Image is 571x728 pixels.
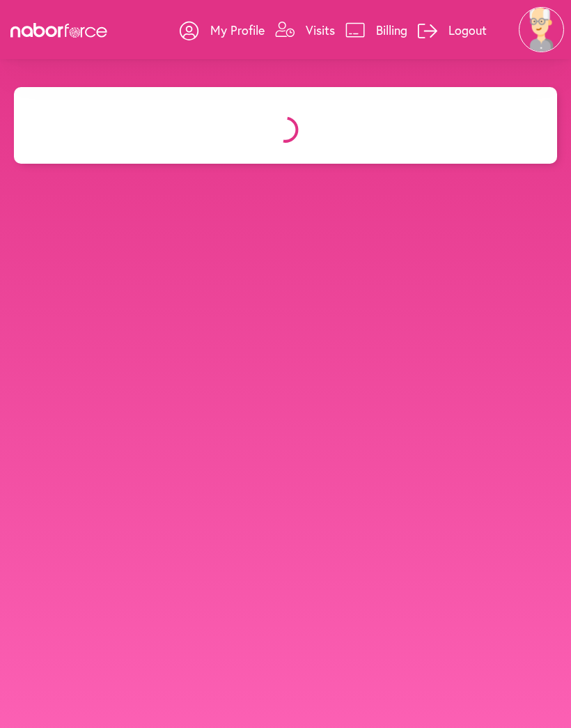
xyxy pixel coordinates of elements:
[306,22,335,38] p: Visits
[275,9,335,51] a: Visits
[180,9,265,51] a: My Profile
[519,7,564,52] img: 28479a6084c73c1d882b58007db4b51f.png
[345,9,407,51] a: Billing
[210,22,265,38] p: My Profile
[376,22,407,38] p: Billing
[448,22,487,38] p: Logout
[418,9,487,51] a: Logout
